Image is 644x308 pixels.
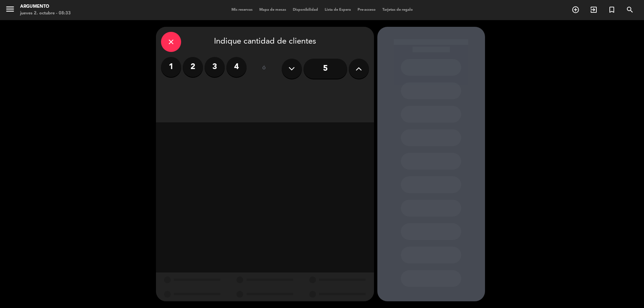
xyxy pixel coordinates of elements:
[321,8,354,12] span: Lista de Espera
[379,8,416,12] span: Tarjetas de regalo
[590,6,598,14] i: exit_to_app
[183,57,203,77] label: 2
[226,57,247,77] label: 4
[205,57,225,77] label: 3
[161,57,181,77] label: 1
[20,3,71,10] div: Argumento
[253,57,275,80] div: ó
[5,4,15,14] i: menu
[572,6,580,14] i: add_circle_outline
[20,10,71,17] div: jueves 2. octubre - 08:33
[228,8,256,12] span: Mis reservas
[5,4,15,16] button: menu
[626,6,634,14] i: search
[289,8,321,12] span: Disponibilidad
[608,6,616,14] i: turned_in_not
[161,32,369,52] div: Indique cantidad de clientes
[354,8,379,12] span: Pre-acceso
[167,38,175,46] i: close
[256,8,289,12] span: Mapa de mesas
